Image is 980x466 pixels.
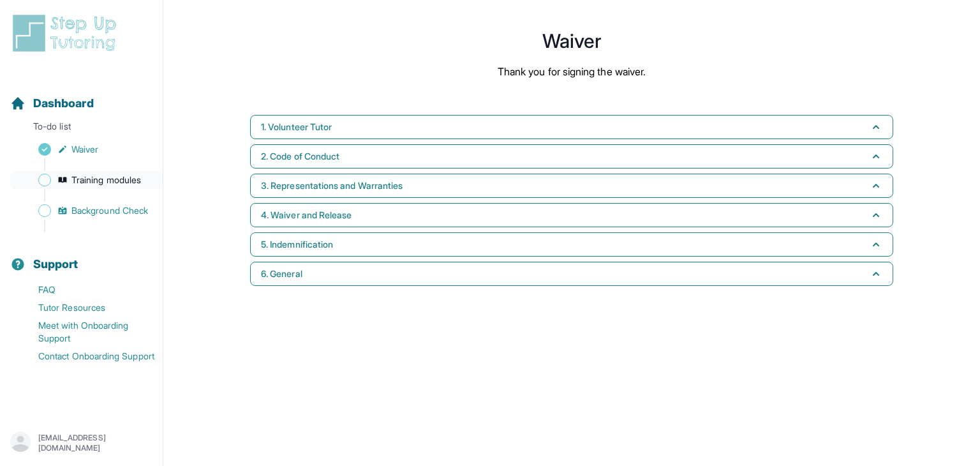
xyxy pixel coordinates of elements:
[71,174,141,186] span: Training modules
[261,179,403,192] span: 3. Representations and Warranties
[261,209,352,222] span: 4. Waiver and Release
[10,281,163,299] a: FAQ
[245,33,898,49] h1: Waiver
[71,143,98,156] span: Waiver
[10,202,163,220] a: Background Check
[498,64,646,79] p: Thank you for signing the waiver.
[10,171,163,189] a: Training modules
[250,115,893,139] button: 1. Volunteer Tutor
[71,204,148,217] span: Background Check
[261,267,302,280] span: 6. General
[38,433,152,453] p: [EMAIL_ADDRESS][DOMAIN_NAME]
[250,232,893,257] button: 5. Indemnification
[10,13,124,54] img: logo
[261,121,332,133] span: 1. Volunteer Tutor
[261,150,339,163] span: 2. Code of Conduct
[10,94,94,112] a: Dashboard
[10,140,163,158] a: Waiver
[5,74,158,117] button: Dashboard
[250,144,893,169] button: 2. Code of Conduct
[10,299,163,317] a: Tutor Resources
[250,174,893,198] button: 3. Representations and Warranties
[250,262,893,286] button: 6. General
[250,203,893,227] button: 4. Waiver and Release
[10,347,163,365] a: Contact Onboarding Support
[5,235,158,278] button: Support
[33,255,78,273] span: Support
[261,238,333,251] span: 5. Indemnification
[5,120,158,138] p: To-do list
[10,432,152,455] button: [EMAIL_ADDRESS][DOMAIN_NAME]
[33,94,94,112] span: Dashboard
[10,317,163,347] a: Meet with Onboarding Support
